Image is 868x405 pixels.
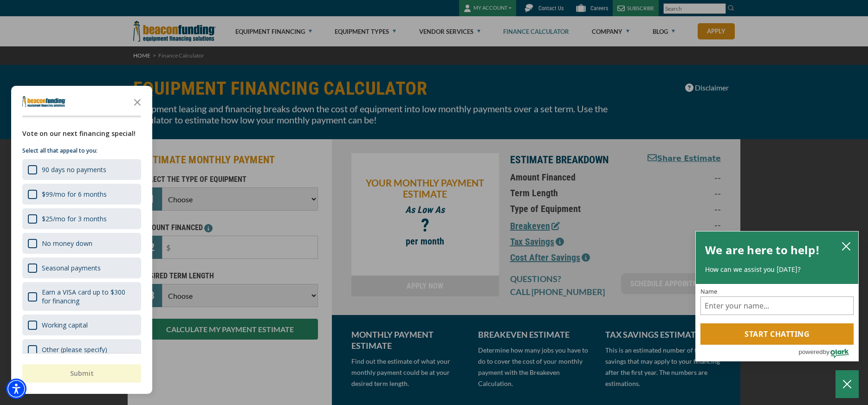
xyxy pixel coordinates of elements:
div: No money down [22,233,141,254]
div: Other (please specify) [22,339,141,360]
div: Earn a VISA card up to $300 for financing [42,288,136,305]
label: Name [700,289,854,295]
img: Company logo [22,96,66,107]
p: How can we assist you [DATE]? [705,265,849,274]
a: Powered by Olark - open in a new tab [798,345,858,361]
div: $99/mo for 6 months [22,184,141,205]
span: powered [798,346,823,358]
div: Accessibility Menu [6,379,26,399]
button: Close the survey [128,92,147,111]
div: No money down [42,239,92,248]
span: by [823,346,829,358]
div: $25/mo for 3 months [22,208,141,229]
button: Submit [22,364,141,383]
div: olark chatbox [695,231,859,362]
button: Start chatting [700,323,854,345]
button: Close Chatbox [836,370,859,398]
div: $99/mo for 6 months [42,190,107,199]
div: Seasonal payments [42,264,101,272]
div: 90 days no payments [42,165,106,174]
p: Select all that appeal to you: [22,146,141,155]
input: Name [700,296,854,315]
div: Working capital [42,321,88,329]
div: $25/mo for 3 months [42,214,107,223]
div: Other (please specify) [42,345,107,354]
div: Vote on our next financing special! [22,129,141,139]
div: Working capital [22,315,141,335]
h2: We are here to help! [705,241,820,259]
div: Survey [11,86,152,394]
button: close chatbox [839,239,854,252]
div: Seasonal payments [22,257,141,278]
div: Earn a VISA card up to $300 for financing [22,282,141,311]
div: 90 days no payments [22,159,141,180]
